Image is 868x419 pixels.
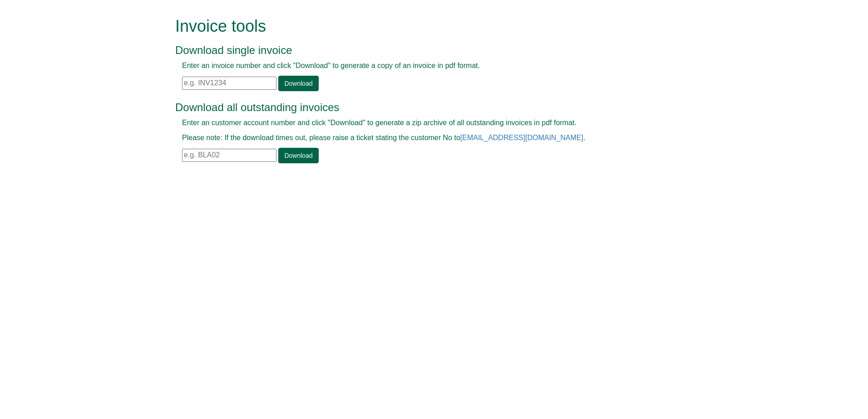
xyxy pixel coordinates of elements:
p: Enter an invoice number and click "Download" to generate a copy of an invoice in pdf format. [182,61,666,71]
a: Download [278,76,318,91]
a: [EMAIL_ADDRESS][DOMAIN_NAME] [460,134,583,141]
h3: Download single invoice [175,44,672,56]
input: e.g. INV1234 [182,77,276,90]
p: Enter an customer account number and click "Download" to generate a zip archive of all outstandin... [182,118,666,128]
p: Please note: If the download times out, please raise a ticket stating the customer No to . [182,133,666,143]
input: e.g. BLA02 [182,149,276,162]
h1: Invoice tools [175,17,672,35]
h3: Download all outstanding invoices [175,102,672,113]
a: Download [278,148,318,163]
